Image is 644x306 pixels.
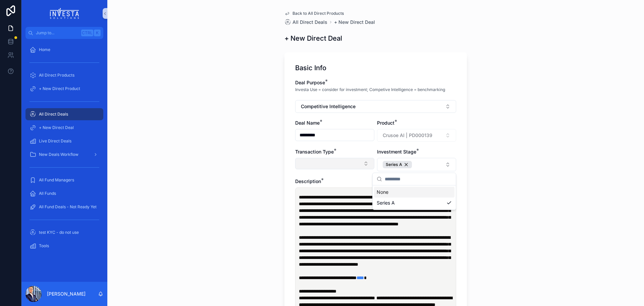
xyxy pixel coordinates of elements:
[39,125,74,130] span: + New Direct Deal
[295,149,334,155] span: Transaction Type
[295,120,320,126] span: Deal Name
[25,135,103,147] a: Live Direct Deals
[95,30,100,36] span: K
[39,47,50,52] span: Home
[25,240,103,252] a: Tools
[39,86,80,91] span: + New Direct Product
[386,162,402,167] span: Series A
[39,73,74,78] span: All Direct Products
[39,243,49,249] span: Tools
[295,178,321,184] span: Description
[284,19,327,26] a: All Direct Deals
[295,63,326,73] h1: Basic Info
[295,158,374,169] button: Select Button
[39,152,78,157] span: New Deals Workflow
[39,112,68,117] span: All Direct Deals
[374,187,454,198] div: None
[81,30,93,36] span: Ctrl
[50,8,79,19] img: App logo
[373,185,456,210] div: Suggestions
[39,138,71,144] span: Live Direct Deals
[295,100,456,113] button: Select Button
[21,39,107,261] div: scrollable content
[284,11,344,16] a: Back to All Direct Products
[25,44,103,56] a: Home
[295,87,445,93] p: Investa Use = consider for investment; Competive Intelligence = benchmarking
[377,149,416,155] span: Investment Stage
[25,122,103,134] a: + New Direct Deal
[25,69,103,81] a: All Direct Products
[39,177,74,183] span: All Fund Managers
[292,19,327,26] span: All Direct Deals
[284,34,342,43] h1: + New Direct Deal
[25,148,103,161] a: New Deals Workflow
[39,230,79,235] span: test KYC - do not use
[36,30,78,36] span: Jump to...
[383,161,412,168] button: Unselect 1
[25,226,103,238] a: test KYC - do not use
[25,174,103,186] a: All Fund Managers
[295,80,325,85] span: Deal Purpose
[301,103,356,110] span: Competitive Intelligence
[334,19,375,26] a: + New Direct Deal
[25,83,103,95] a: + New Direct Product
[25,27,103,39] button: Jump to...CtrlK
[47,291,86,297] p: [PERSON_NAME]
[39,191,56,196] span: All Funds
[377,200,395,206] span: Series A
[39,204,97,210] span: All Fund Deals - Not Ready Yet
[25,201,103,213] a: All Fund Deals - Not Ready Yet
[25,108,103,120] a: All Direct Deals
[377,158,456,171] button: Select Button
[292,11,344,16] span: Back to All Direct Products
[377,120,394,126] span: Product
[25,187,103,200] a: All Funds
